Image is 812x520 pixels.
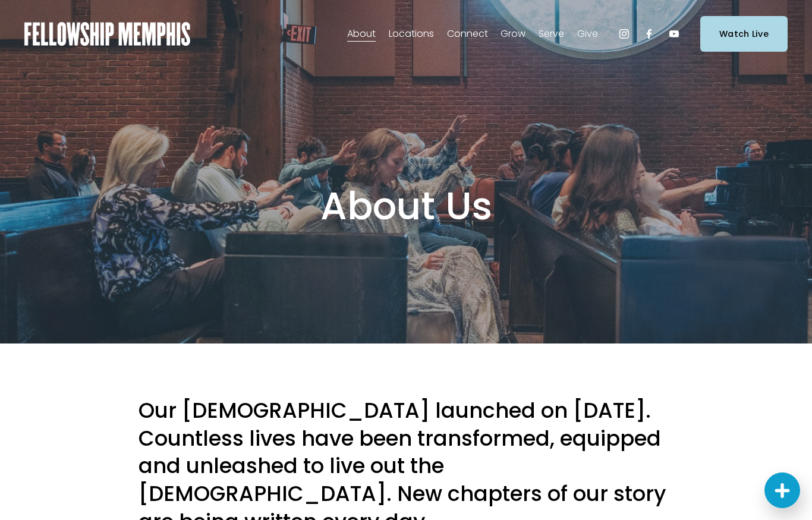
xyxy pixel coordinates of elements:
a: folder dropdown [577,24,598,43]
a: YouTube [668,28,680,40]
a: Watch Live [700,16,788,51]
span: Give [577,26,598,43]
img: Fellowship Memphis [24,22,190,46]
span: Locations [389,26,434,43]
a: folder dropdown [389,24,434,43]
a: Instagram [618,28,630,40]
a: Facebook [643,28,655,40]
a: folder dropdown [501,24,525,43]
span: About [347,26,376,43]
h1: About Us [139,183,673,230]
a: folder dropdown [447,24,488,43]
a: folder dropdown [347,24,376,43]
span: Grow [501,26,525,43]
span: Serve [539,26,564,43]
a: folder dropdown [539,24,564,43]
span: Connect [447,26,488,43]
